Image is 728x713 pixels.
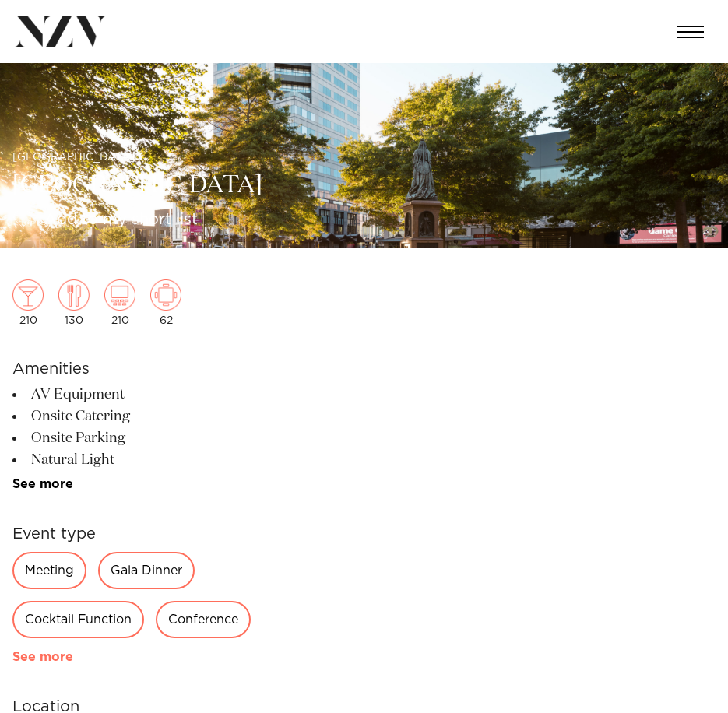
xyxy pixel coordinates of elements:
h6: Event type [12,522,266,546]
li: Onsite Parking [12,427,266,449]
img: nzv-logo.png [12,16,107,47]
div: Conference [156,601,251,638]
div: Meeting [12,552,86,589]
img: cocktail.png [12,279,44,311]
li: Natural Light [12,449,266,471]
div: Cocktail Function [12,601,144,638]
img: dining.png [58,279,90,311]
li: AV Equipment [12,384,266,406]
div: Gala Dinner [98,552,195,589]
h6: Amenities [12,357,266,381]
div: 62 [150,279,181,326]
img: theatre.png [104,279,135,311]
div: 210 [12,279,44,326]
div: 210 [104,279,135,326]
img: meeting.png [150,279,181,311]
div: 130 [58,279,90,326]
li: Onsite Catering [12,406,266,427]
